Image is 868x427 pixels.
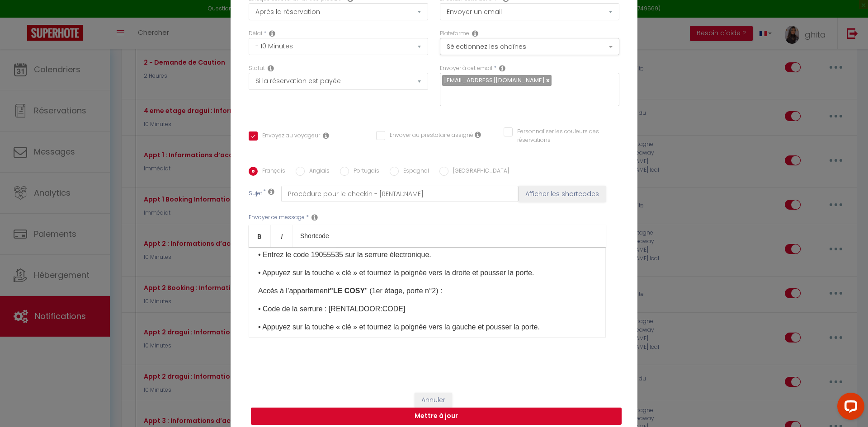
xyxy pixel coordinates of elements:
label: Délai [249,29,262,38]
button: Mettre à jour [251,408,622,425]
label: Portugais [349,167,379,177]
p: • Code de la serrure : [RENTALDOOR:CODE]​ [258,304,596,314]
i: Booking status [268,65,274,72]
a: Italic [271,225,293,247]
button: Annuler [415,393,452,408]
label: Plateforme [440,29,469,38]
button: Sélectionnez les chaînes [440,38,619,55]
label: Statut [249,64,265,73]
i: Recipient [499,65,505,72]
i: Action Channel [472,30,478,37]
label: Espagnol [399,167,429,177]
p: Accès à l’appartement " (1er étage, porte n°2) : [258,286,596,296]
label: Envoyer à cet email [440,64,492,73]
label: [GEOGRAPHIC_DATA] [448,167,509,177]
a: Shortcode [293,225,336,247]
i: Subject [268,188,274,195]
p: • Appuyez sur la touche « clé » et tournez la poignée vers la gauche et pousser la porte. [258,322,596,333]
i: Message [311,214,318,221]
p: • Appuyez sur la touche « clé » et tournez la poignée vers la droite et pousser la porte. [258,267,596,278]
i: Envoyer au voyageur [323,132,329,139]
label: Envoyer ce message [249,213,305,222]
div: ​ [249,247,606,338]
p: • Entrez le code 19055535 sur la serrure électronique. [258,249,596,260]
label: Français [258,167,285,177]
span: [EMAIL_ADDRESS][DOMAIN_NAME] [444,76,545,84]
iframe: LiveChat chat widget [830,389,868,427]
a: Bold [249,225,271,247]
label: Anglais [305,167,330,177]
i: Envoyer au prestataire si il est assigné [475,131,481,138]
i: Action Time [269,30,275,37]
b: "LE COSY [330,287,365,295]
label: Sujet [249,189,262,199]
button: Afficher les shortcodes [519,186,606,202]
